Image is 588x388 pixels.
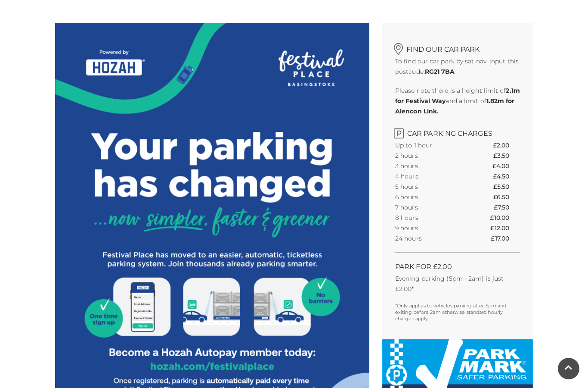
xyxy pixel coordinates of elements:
[493,150,520,161] th: £3.50
[395,213,464,223] th: 8 hours
[395,171,464,181] th: 4 hours
[425,68,455,75] strong: RG21 7BA
[395,150,464,161] th: 2 hours
[494,202,520,213] th: £7.50
[395,202,464,213] th: 7 hours
[490,223,520,233] th: £12.00
[493,171,520,181] th: £4.50
[395,140,464,150] th: Up to 1 hour
[395,161,464,171] th: 3 hours
[395,192,464,202] th: 6 hours
[395,263,520,271] h2: PARK FOR £2.00
[490,213,520,223] th: £10.00
[493,140,520,150] th: £2.00
[395,223,464,233] th: 9 hours
[395,181,464,192] th: 5 hours
[395,273,520,294] p: Evening parking (5pm - 2am) is just £2.00*
[395,303,520,322] p: *Only applies to vehicles parking after 5pm and exiting before 2am otherwise standard hourly char...
[395,125,520,138] h2: Car Parking Charges
[492,161,520,171] th: £4.00
[493,192,520,202] th: £6.50
[395,233,464,244] th: 24 hours
[395,56,520,77] p: To find our car park by sat nav, input this postcode:
[395,40,520,53] h2: Find our car park
[395,85,520,116] p: Please note there is a height limit of and a limit of
[491,233,520,244] th: £17.00
[493,181,520,192] th: £5.50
